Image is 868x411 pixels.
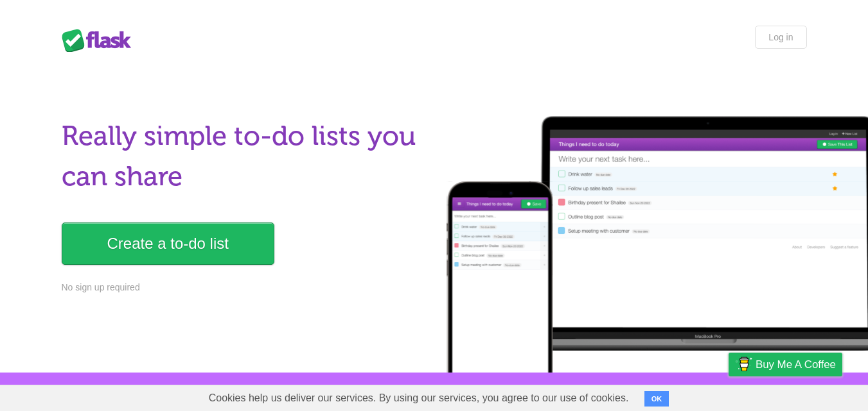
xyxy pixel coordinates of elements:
[62,29,139,52] div: Flask Lists
[62,222,274,265] a: Create a to-do list
[755,26,806,49] a: Log in
[644,391,669,407] button: OK
[756,353,836,376] span: Buy me a coffee
[196,385,642,411] span: Cookies help us deliver our services. By using our services, you agree to our use of cookies.
[62,281,427,294] p: No sign up required
[62,116,427,197] h1: Really simple to-do lists you can share
[735,353,752,375] img: Buy me a coffee
[729,353,842,376] a: Buy me a coffee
